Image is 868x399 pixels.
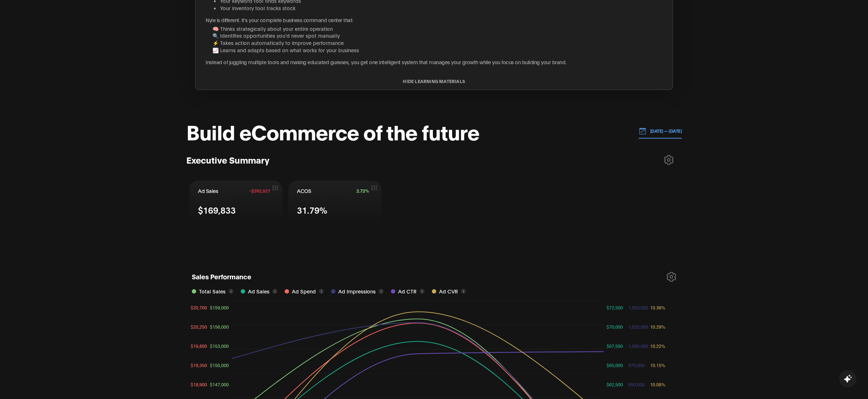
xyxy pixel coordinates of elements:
[191,343,207,349] tspan: $19,800
[186,154,269,165] h3: Executive Summary
[212,25,662,32] li: 🧠 Thinks strategically about your entire operation
[198,187,218,194] span: Ad Sales
[272,289,277,294] button: i
[191,362,207,368] tspan: $19,350
[192,272,251,284] h1: Sales Performance
[607,305,623,310] tspan: $72,500
[607,343,623,349] tspan: $67,500
[191,324,207,329] tspan: $20,250
[628,324,648,329] tspan: 1,025,000
[288,181,381,223] button: ACOS2.72%31.79%
[206,16,662,24] p: Nyle is different. It's your complete business command center that:
[220,4,662,12] li: Your inventory tool tracks stock
[338,287,376,295] span: Ad Impressions
[607,382,623,387] tspan: $62,500
[628,382,645,387] tspan: 950,000
[650,324,665,329] tspan: 10.29%
[638,124,682,139] button: [DATE] — [DATE]
[628,362,645,368] tspan: 975,000
[638,127,646,135] img: 01.01.24 — 07.01.24
[210,362,229,368] tspan: $150,000
[210,343,229,349] tspan: $153,000
[249,188,270,193] span: -$392,027
[212,39,662,46] li: ⚡ Takes action automatically to improve performance
[212,46,662,54] li: 📈 Learns and adapts based on what works for your business
[191,305,207,310] tspan: $20,700
[248,287,269,295] span: Ad Sales
[206,58,662,66] p: Instead of juggling multiple tools and making educated guesses, you get one intelligent system th...
[199,287,226,295] span: Total Sales
[398,287,417,295] span: Ad CTR
[439,287,458,295] span: Ad CVR
[650,382,665,387] tspan: 10.08%
[210,324,229,329] tspan: $156,000
[195,79,673,84] button: HIDE LEARNING MATERIALS
[198,203,236,216] span: $169,833
[650,343,665,349] tspan: 10.22%
[292,287,316,295] span: Ad Spend
[607,362,623,368] tspan: $65,000
[628,343,648,349] tspan: 1,000,000
[210,305,229,310] tspan: $159,000
[189,181,282,223] button: Ad Sales-$392,027$169,833
[228,289,233,294] button: i
[186,120,479,142] h1: Build eCommerce of the future
[212,32,662,39] li: 🔍 Identifies opportunities you'd never spot manually
[419,289,425,294] button: i
[650,362,665,368] tspan: 10.15%
[297,187,311,194] span: ACOS
[319,289,324,294] button: i
[356,188,369,193] span: 2.72%
[297,203,327,216] span: 31.79%
[210,382,229,387] tspan: $147,000
[607,324,623,329] tspan: $70,000
[191,382,207,387] tspan: $18,900
[461,289,466,294] button: i
[628,305,648,310] tspan: 1,050,000
[650,305,665,310] tspan: 10.36%
[646,128,682,134] p: [DATE] — [DATE]
[379,289,384,294] button: i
